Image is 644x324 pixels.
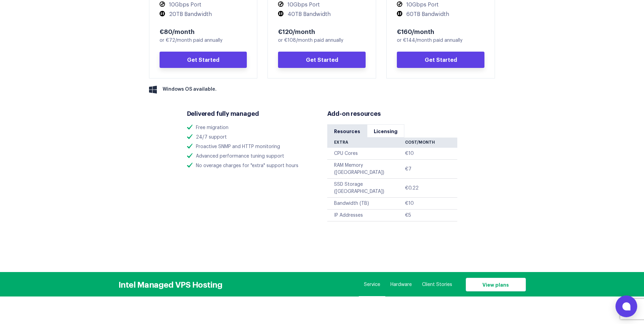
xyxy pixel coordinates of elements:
a: Get Started [397,52,484,68]
h3: Add-on resources [327,109,457,118]
a: Client Stories [422,281,452,288]
li: 10Gbps Port [278,1,366,8]
h3: Intel Managed VPS Hosting [118,279,223,289]
a: View plans [466,278,526,291]
li: Advanced performance tuning support [187,153,317,160]
li: 10Gbps Port [397,1,484,8]
li: Free migration [187,124,317,131]
a: Get Started [278,52,366,68]
h3: Delivered fully managed [187,109,317,118]
a: Resources [327,124,367,138]
a: Get Started [160,52,247,68]
td: €10 [405,148,457,160]
div: or €108/month paid annually [278,37,366,44]
td: Bandwidth (TB) [327,198,405,210]
td: €7 [405,160,457,179]
li: 10Gbps Port [160,1,247,8]
li: Proactive SNMP and HTTP monitoring [187,143,317,150]
span: Windows OS available. [163,86,217,93]
a: Licensing [367,124,404,138]
li: No overage charges for "extra" support hours [187,162,317,169]
th: Cost/Month [405,138,457,148]
li: 24/7 support [187,134,317,141]
button: Open chat window [615,295,637,317]
th: Extra [327,138,405,148]
div: €120/month [278,27,366,35]
div: €160/month [397,27,484,35]
a: Service [364,281,380,288]
div: or €72/month paid annually [160,37,247,44]
div: or €144/month paid annually [397,37,484,44]
li: 60TB Bandwidth [397,11,484,18]
td: SSD Storage ([GEOGRAPHIC_DATA]) [327,179,405,198]
td: RAM Memory ([GEOGRAPHIC_DATA]) [327,160,405,179]
div: €80/month [160,27,247,35]
li: 40TB Bandwidth [278,11,366,18]
td: €0.22 [405,179,457,198]
a: Hardware [390,281,412,288]
td: €10 [405,198,457,210]
td: €5 [405,210,457,221]
td: CPU Cores [327,148,405,160]
li: 20TB Bandwidth [160,11,247,18]
td: IP Addresses [327,210,405,221]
